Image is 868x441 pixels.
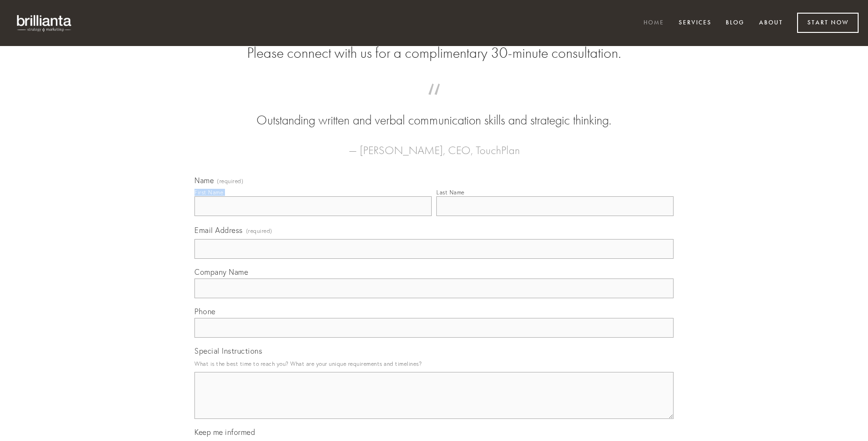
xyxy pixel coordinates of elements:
[194,307,216,316] span: Phone
[9,9,80,37] img: brillianta - research, strategy, marketing
[209,93,659,111] span: “
[436,189,465,196] div: Last Name
[673,15,718,31] a: Services
[720,15,751,31] a: Blog
[209,93,659,130] blockquote: Outstanding written and verbal communication skills and strategic thinking.
[194,176,214,185] span: Name
[194,346,262,356] span: Special Instructions
[194,225,243,235] span: Email Address
[753,15,789,31] a: About
[209,130,659,160] figcaption: — [PERSON_NAME], CEO, TouchPlan
[217,178,243,184] span: (required)
[194,189,223,196] div: First Name
[194,427,255,437] span: Keep me informed
[194,357,674,370] p: What is the best time to reach you? What are your unique requirements and timelines?
[194,267,248,277] span: Company Name
[194,44,674,62] h2: Please connect with us for a complimentary 30-minute consultation.
[637,15,670,31] a: Home
[797,13,859,33] a: Start Now
[246,224,272,237] span: (required)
